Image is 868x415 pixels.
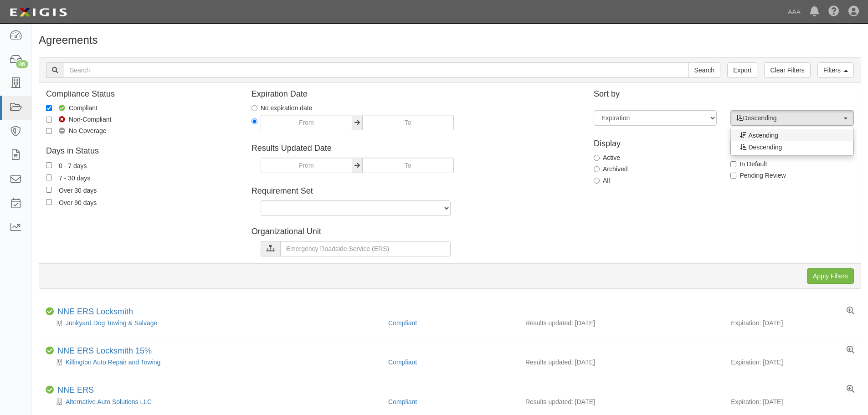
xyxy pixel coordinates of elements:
[261,115,352,130] input: From
[362,158,454,173] input: To
[66,359,160,366] a: Killington Auto Repair and Towing
[252,105,257,111] input: No expiration date
[57,307,133,317] div: NNE ERS Locksmith
[731,318,854,328] div: Expiration: [DATE]
[730,171,786,180] label: Pending Review
[57,346,152,355] a: NNE ERS Locksmith 15%
[730,173,736,179] input: Pending Review
[748,143,782,152] span: Descending
[594,164,627,174] label: Archived
[807,268,854,284] input: Apply Filters
[388,319,417,327] a: Compliant
[46,162,52,168] input: 0 - 7 days
[46,103,98,113] label: Compliant
[828,6,839,17] i: Help Center - Complianz
[46,105,52,111] input: Compliant
[252,227,580,236] h4: Organizational Unit
[252,90,580,99] h4: Expiration Date
[59,173,90,183] div: 7 - 30 days
[731,397,854,406] div: Expiration: [DATE]
[46,128,52,134] input: No Coverage
[46,386,54,394] i: Compliant
[46,187,52,193] input: Over 30 days
[7,4,70,20] img: logo-5460c22ac91f19d4615b14bd174203de0afe785f0fc80cf4dbbc73dc1793850b.png
[57,385,94,395] a: NNE ERS
[388,359,417,366] a: Compliant
[46,318,381,328] div: Junkyard Dog Towing & Salvage
[261,158,352,173] input: From
[362,115,454,130] input: To
[388,398,417,405] a: Compliant
[39,34,861,46] h1: Agreements
[594,155,600,161] input: Active
[783,3,805,21] a: AAA
[16,60,28,68] div: 46
[525,397,717,406] div: Results updated: [DATE]
[46,115,111,124] label: Non-Compliant
[594,139,717,149] h4: Display
[252,103,313,113] label: No expiration date
[46,147,238,156] h4: Days in Status
[847,346,854,354] a: View results summary
[66,319,157,327] a: Junkyard Dog Towing & Salvage
[66,398,152,405] a: Alternative Auto Solutions LLC
[46,397,381,406] div: Alternative Auto Solutions LLC
[57,307,133,316] a: NNE ERS Locksmith
[46,126,107,135] label: No Coverage
[57,385,94,395] div: NNE ERS
[46,117,52,123] input: Non-Compliant
[730,161,736,167] input: In Default
[280,241,451,256] input: Emergency Roadside Service (ERS)
[46,90,238,99] h4: Compliance Status
[594,90,854,99] h4: Sort by
[525,358,717,367] div: Results updated: [DATE]
[525,318,717,328] div: Results updated: [DATE]
[46,174,52,180] input: 7 - 30 days
[748,131,778,140] span: Ascending
[730,110,853,126] button: Descending
[59,197,97,207] div: Over 90 days
[817,62,854,78] a: Filters
[46,347,54,355] i: Compliant
[764,62,810,78] a: Clear Filters
[594,178,600,184] input: All
[46,358,381,367] div: Killington Auto Repair and Towing
[64,62,689,78] input: Search
[730,159,767,169] label: In Default
[252,187,580,196] h4: Requirement Set
[594,176,610,185] label: All
[847,307,854,315] a: View results summary
[46,307,54,316] i: Compliant
[59,185,97,195] div: Over 30 days
[59,160,87,170] div: 0 - 7 days
[688,62,720,78] input: Search
[252,144,580,153] h4: Results Updated Date
[736,113,842,123] span: Descending
[46,199,52,205] input: Over 90 days
[594,166,600,172] input: Archived
[731,358,854,367] div: Expiration: [DATE]
[847,385,854,394] a: View results summary
[57,346,152,356] div: NNE ERS Locksmith 15%
[594,153,620,162] label: Active
[727,62,757,78] a: Export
